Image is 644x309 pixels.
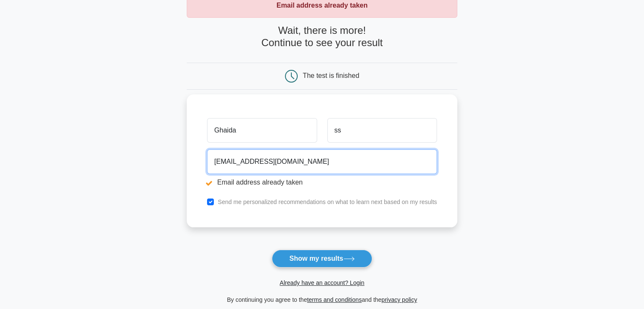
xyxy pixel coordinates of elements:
[276,2,368,9] strong: Email address already taken
[327,118,437,143] input: Last name
[187,25,457,49] h4: Wait, there is more! Continue to see your result
[218,199,437,205] label: Send me personalized recommendations on what to learn next based on my results
[207,177,437,188] li: Email address already taken
[279,279,364,286] a: Already have an account? Login
[182,295,462,305] div: By continuing you agree to the and the
[303,72,359,79] div: The test is finished
[272,250,372,268] button: Show my results
[381,296,417,303] a: privacy policy
[307,296,362,303] a: terms and conditions
[207,149,437,174] input: Email
[207,118,317,143] input: First name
